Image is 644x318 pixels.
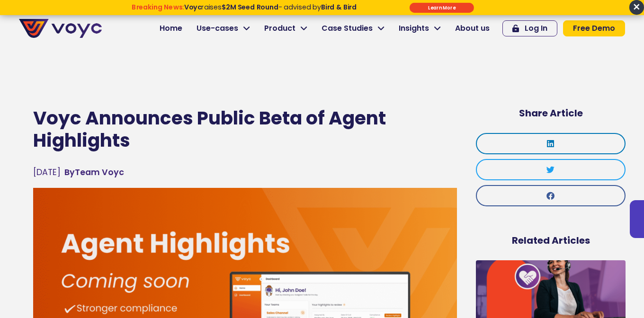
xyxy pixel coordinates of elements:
strong: $2M Seed Round [222,2,278,12]
span: Insights [399,23,429,34]
time: [DATE] [33,167,61,178]
span: About us [455,23,490,34]
a: ByTeam Voyc [64,166,124,178]
div: Share on twitter [476,159,626,180]
div: Share on linkedin [476,133,626,154]
span: Product [264,23,295,34]
strong: Breaking News: [132,2,184,12]
a: Use-cases [189,19,257,38]
h1: Voyc Announces Public Beta of Agent Highlights [33,107,457,152]
a: Case Studies [314,19,392,38]
div: Share on facebook [476,185,626,206]
div: Breaking News: Voyc raises $2M Seed Round - advised by Bird & Bird [98,3,390,19]
a: Home [152,19,189,38]
span: Case Studies [322,23,373,34]
img: voyc-full-logo [19,19,102,38]
a: Free Demo [563,20,625,36]
span: raises - advised by [184,2,357,12]
a: Product [257,19,314,38]
span: Free Demo [573,25,615,32]
a: Log In [502,20,557,36]
strong: Bird & Bird [321,2,357,12]
span: By [64,167,75,178]
span: Use-cases [197,23,238,34]
a: About us [448,19,497,38]
span: Team Voyc [64,166,124,178]
span: Home [160,23,182,34]
div: Submit [410,2,474,12]
h5: Share Article [476,107,626,119]
strong: Voyc [184,2,201,12]
a: Insights [392,19,448,38]
h5: Related Articles [476,235,626,246]
span: Log In [525,25,547,32]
